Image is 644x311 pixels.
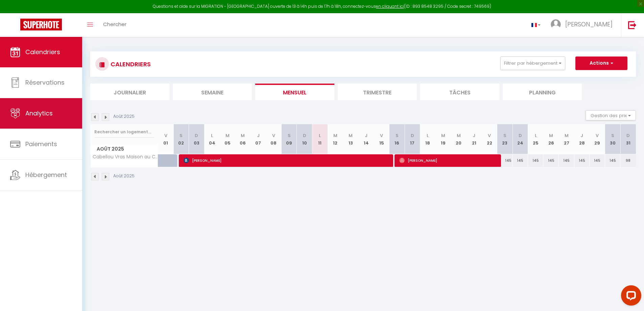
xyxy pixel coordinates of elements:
li: Tâches [420,84,499,100]
abbr: M [333,132,337,139]
abbr: V [488,132,491,139]
h3: CALENDRIERS [109,57,151,72]
img: logout [628,21,637,29]
span: Analytics [25,109,53,117]
a: Chercher [98,13,132,37]
abbr: L [319,132,321,139]
abbr: V [596,132,599,139]
li: Semaine [173,84,252,100]
img: Super Booking [20,19,62,30]
abbr: M [241,132,245,139]
th: 22 [482,124,497,154]
span: [PERSON_NAME] [184,154,391,167]
th: 16 [389,124,405,154]
abbr: J [257,132,260,139]
span: Paiements [25,140,57,148]
th: 28 [574,124,590,154]
button: Gestion des prix [586,110,636,120]
th: 27 [559,124,574,154]
div: 98 [620,154,636,167]
th: 20 [451,124,467,154]
th: 10 [297,124,312,154]
abbr: J [580,132,583,139]
th: 29 [590,124,605,154]
th: 26 [543,124,559,154]
abbr: M [441,132,445,139]
th: 14 [358,124,374,154]
abbr: L [427,132,429,139]
li: Mensuel [255,84,334,100]
abbr: S [288,132,291,139]
li: Trimestre [338,84,417,100]
abbr: L [535,132,537,139]
th: 11 [312,124,328,154]
li: Journalier [90,84,169,100]
div: 145 [512,154,528,167]
div: 145 [605,154,621,167]
abbr: M [349,132,353,139]
abbr: D [626,132,630,139]
span: Réservations [25,78,65,87]
abbr: M [565,132,569,139]
th: 21 [466,124,482,154]
div: 145 [528,154,544,167]
abbr: V [272,132,275,139]
abbr: J [473,132,475,139]
abbr: M [225,132,230,139]
a: en cliquant ici [376,3,404,9]
a: ... [PERSON_NAME] [546,13,621,37]
span: Calendriers [25,48,60,56]
div: 145 [543,154,559,167]
span: Chercher [103,21,126,28]
abbr: M [549,132,553,139]
iframe: LiveChat chat widget [616,283,644,311]
abbr: S [396,132,399,139]
span: [PERSON_NAME] [399,154,498,167]
abbr: J [365,132,367,139]
abbr: D [519,132,522,139]
th: 09 [281,124,297,154]
span: Août 2025 [91,144,158,154]
abbr: S [180,132,183,139]
abbr: L [211,132,213,139]
th: 03 [189,124,205,154]
th: 04 [204,124,220,154]
abbr: V [164,132,167,139]
th: 13 [343,124,359,154]
span: [PERSON_NAME] [565,20,613,28]
div: 145 [574,154,590,167]
button: Actions [575,57,627,70]
div: 145 [590,154,605,167]
button: Filtrer par hébergement [500,57,565,70]
p: Août 2025 [113,113,135,120]
th: 19 [435,124,451,154]
abbr: D [195,132,198,139]
abbr: D [303,132,306,139]
div: 145 [559,154,574,167]
th: 18 [420,124,436,154]
span: Hébergement [25,171,67,179]
p: Août 2025 [113,173,135,179]
th: 02 [173,124,189,154]
img: ... [551,19,561,29]
abbr: M [457,132,461,139]
abbr: S [503,132,506,139]
abbr: V [380,132,383,139]
th: 15 [374,124,389,154]
th: 31 [620,124,636,154]
th: 17 [405,124,420,154]
th: 12 [328,124,343,154]
abbr: D [411,132,414,139]
th: 07 [251,124,266,154]
th: 23 [497,124,513,154]
input: Rechercher un logement... [94,126,154,138]
th: 05 [220,124,235,154]
span: Cabellou Vras Maison au Cabellou [92,154,159,159]
th: 25 [528,124,544,154]
abbr: S [611,132,614,139]
th: 24 [512,124,528,154]
th: 30 [605,124,621,154]
th: 01 [158,124,174,154]
div: 145 [497,154,513,167]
